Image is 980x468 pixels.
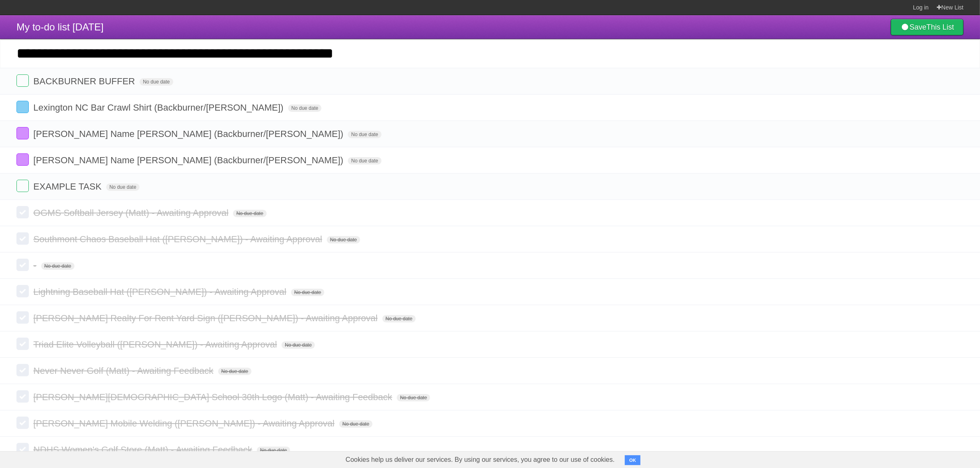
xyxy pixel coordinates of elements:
span: No due date [397,394,430,401]
span: No due date [106,183,140,191]
label: Done [16,180,29,192]
span: - [33,260,38,271]
span: [PERSON_NAME] Mobile Welding ([PERSON_NAME]) - Awaiting Approval [33,418,337,429]
span: No due date [218,368,251,375]
span: Triad Elite Volleyball ([PERSON_NAME]) - Awaiting Approval [33,339,279,350]
span: No due date [41,262,74,270]
span: Never Never Golf (Matt) - Awaiting Feedback [33,366,215,376]
label: Done [16,101,29,113]
span: No due date [282,341,315,349]
span: EXAMPLE TASK [33,181,103,192]
span: [PERSON_NAME] Name [PERSON_NAME] (Backburner/[PERSON_NAME]) [33,155,345,165]
span: BACKBURNER BUFFER [33,76,137,86]
label: Done [16,232,29,245]
label: Done [16,153,29,166]
span: Lexington NC Bar Crawl Shirt (Backburner/[PERSON_NAME]) [33,102,286,113]
span: OGMS Softball Jersey (Matt) - Awaiting Approval [33,208,230,218]
span: No due date [291,289,324,296]
span: No due date [233,210,266,217]
span: No due date [348,131,381,138]
label: Done [16,443,29,455]
span: No due date [348,157,381,164]
label: Done [16,127,29,139]
label: Done [16,259,29,271]
span: [PERSON_NAME] Name [PERSON_NAME] (Backburner/[PERSON_NAME]) [33,129,345,139]
button: OK [625,455,641,465]
label: Done [16,417,29,429]
label: Done [16,364,29,376]
label: Done [16,390,29,403]
span: No due date [257,447,290,454]
span: NDHS Women's Golf Store (Matt) - Awaiting Feedback [33,445,254,455]
span: No due date [327,236,360,243]
span: Lightning Baseball Hat ([PERSON_NAME]) - Awaiting Approval [33,287,289,297]
span: [PERSON_NAME][DEMOGRAPHIC_DATA] School 30th Logo (Matt) - Awaiting Feedback [33,392,394,402]
span: No due date [382,315,416,322]
label: Done [16,311,29,324]
label: Done [16,285,29,297]
b: This List [926,23,954,31]
span: No due date [339,420,372,428]
span: Southmont Chaos Baseball Hat ([PERSON_NAME]) - Awaiting Approval [33,234,324,244]
span: [PERSON_NAME] Realty For Rent Yard Sign ([PERSON_NAME]) - Awaiting Approval [33,313,379,323]
label: Done [16,74,29,87]
label: Done [16,338,29,350]
label: Done [16,206,29,218]
span: No due date [288,104,321,112]
span: No due date [140,78,173,86]
a: SaveThis List [891,19,964,35]
span: My to-do list [DATE] [16,21,104,32]
span: Cookies help us deliver our services. By using our services, you agree to our use of cookies. [338,452,623,468]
